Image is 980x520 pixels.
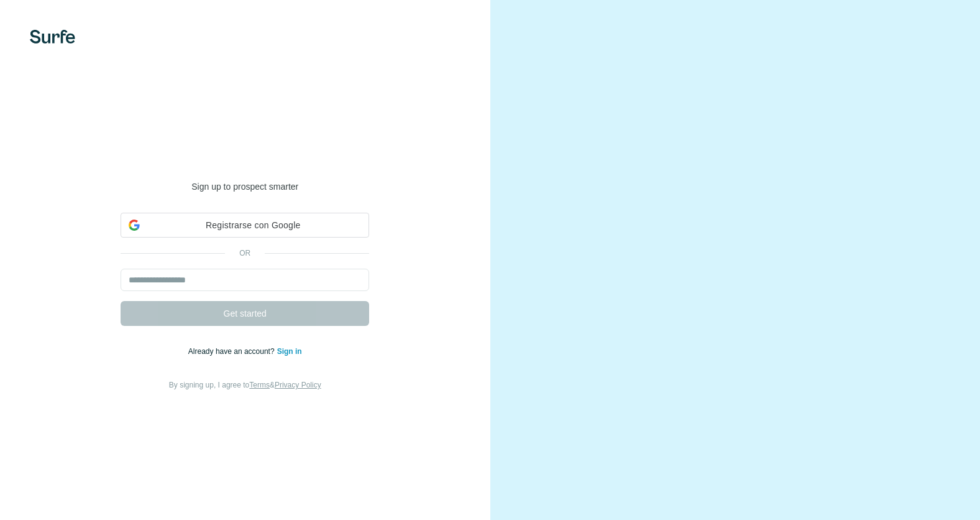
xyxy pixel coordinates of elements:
h1: Welcome to [GEOGRAPHIC_DATA] [121,128,369,178]
span: Registrarse con Google [145,219,361,232]
a: Terms [249,381,270,389]
p: or [225,248,265,259]
img: Surfe's logo [30,30,75,44]
a: Sign in [277,347,302,356]
span: By signing up, I agree to & [169,381,321,389]
a: Privacy Policy [275,381,321,389]
div: Registrarse con Google [121,213,369,238]
span: Already have an account? [188,347,277,356]
p: Sign up to prospect smarter [121,180,369,193]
